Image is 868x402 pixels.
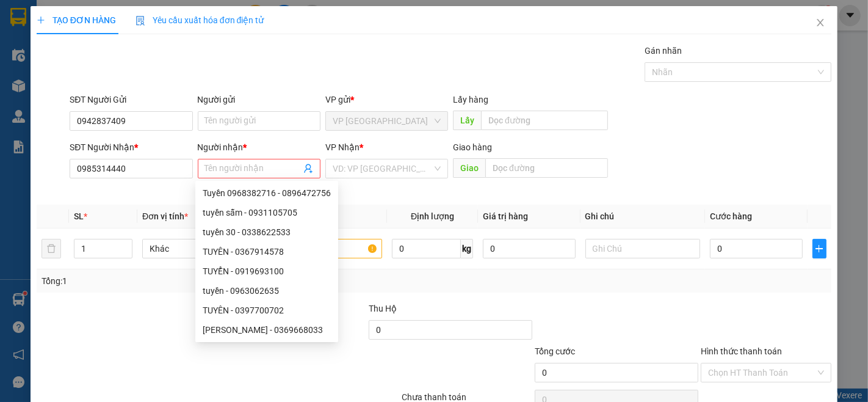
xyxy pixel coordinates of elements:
[483,211,528,221] span: Giá trị hàng
[580,205,706,228] th: Ghi chú
[813,244,826,254] span: plus
[198,93,320,106] div: Người gửi
[453,111,481,130] span: Lấy
[325,93,448,106] div: VP gửi
[710,211,752,221] span: Cước hàng
[701,346,782,356] label: Hình thức thanh toán
[198,141,320,154] div: Người nhận
[333,112,441,130] span: VP Đà Lạt
[369,304,397,313] span: Thu Hộ
[42,274,336,288] div: Tổng: 1
[267,239,383,258] input: VD: Bàn, Ghế
[74,211,84,221] span: SL
[267,211,307,221] span: Tên hàng
[535,346,575,356] span: Tổng cước
[303,164,313,174] span: user-add
[461,239,473,258] span: kg
[453,142,492,152] span: Giao hàng
[325,142,360,152] span: VP Nhận
[70,93,192,106] div: SĐT Người Gửi
[136,16,145,26] img: icon
[485,158,608,178] input: Dọc đường
[37,15,116,25] span: TẠO ĐƠN HÀNG
[198,180,320,194] div: Tên không hợp lệ
[142,211,188,221] span: Đơn vị tính
[150,239,250,258] span: Khác
[803,6,837,40] button: Close
[42,239,61,258] button: delete
[453,95,488,104] span: Lấy hàng
[645,46,682,56] label: Gán nhãn
[70,141,192,154] div: SĐT Người Nhận
[411,211,454,221] span: Định lượng
[453,158,485,178] span: Giao
[483,239,575,258] input: 0
[136,15,264,25] span: Yêu cầu xuất hóa đơn điện tử
[812,239,827,258] button: plus
[585,239,701,258] input: Ghi Chú
[481,111,608,130] input: Dọc đường
[37,16,45,24] span: plus
[816,18,825,27] span: close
